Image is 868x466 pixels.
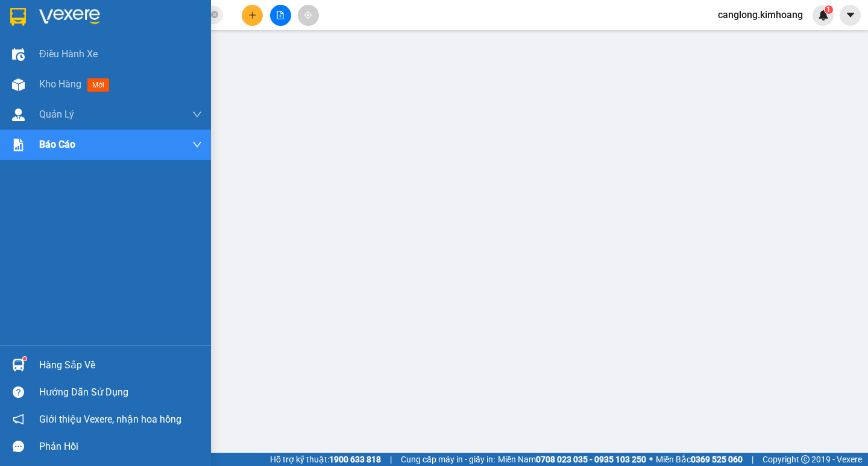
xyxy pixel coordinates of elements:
button: file-add [270,5,291,26]
button: aim [298,5,319,26]
span: down [192,110,202,119]
span: canglong.kimhoang [708,7,813,22]
span: Báo cáo [39,137,75,152]
div: Hàng sắp về [39,356,202,374]
span: | [752,453,753,466]
strong: 0369 525 060 [691,455,743,464]
img: icon-new-feature [818,10,829,20]
img: logo-vxr [10,8,26,26]
button: plus [242,5,263,26]
sup: 1 [23,357,27,361]
span: Kho hàng [39,78,81,90]
img: warehouse-icon [12,78,25,91]
span: file-add [276,11,285,19]
span: ⚪️ [649,457,653,462]
span: Cung cấp máy in - giấy in: [401,453,495,466]
span: Hỗ trợ kỹ thuật: [270,453,381,466]
span: Điều hành xe [39,46,98,61]
span: question-circle [13,386,24,398]
div: Hướng dẫn sử dụng [39,383,202,401]
span: | [390,453,392,466]
span: notification [13,414,24,425]
span: aim [304,11,312,19]
span: Miền Nam [498,453,646,466]
span: Giới thiệu Vexere, nhận hoa hồng [39,412,181,427]
span: close-circle [211,10,218,21]
img: warehouse-icon [12,359,25,371]
button: caret-down [840,5,861,26]
span: copyright [801,455,810,464]
span: down [192,140,202,150]
img: warehouse-icon [12,48,25,61]
span: message [13,441,24,452]
strong: 1900 633 818 [329,455,381,464]
img: solution-icon [12,139,25,151]
img: warehouse-icon [12,109,25,121]
span: Quản Lý [39,107,74,122]
span: caret-down [845,10,856,20]
strong: 0708 023 035 - 0935 103 250 [536,455,646,464]
span: Miền Bắc [656,453,743,466]
sup: 1 [825,5,833,14]
div: Phản hồi [39,438,202,456]
span: mới [87,78,109,92]
span: plus [248,11,257,19]
span: 1 [826,5,831,14]
span: close-circle [211,11,218,18]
